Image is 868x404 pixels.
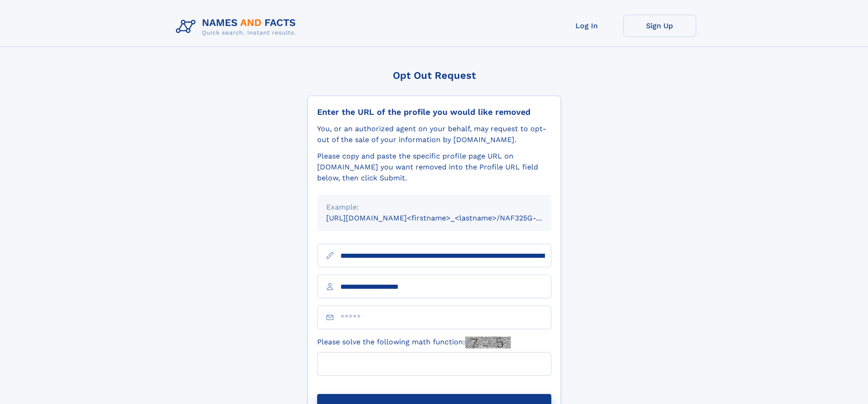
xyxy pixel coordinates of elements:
[317,123,551,145] div: You, or an authorized agent on your behalf, may request to opt-out of the sale of your informatio...
[550,15,623,37] a: Log In
[326,202,542,213] div: Example:
[326,214,569,222] small: [URL][DOMAIN_NAME]<firstname>_<lastname>/NAF325G-xxxxxxxx
[172,15,303,39] img: Logo Names and Facts
[623,15,696,37] a: Sign Up
[317,337,511,348] label: Please solve the following math function:
[317,151,551,184] div: Please copy and paste the specific profile page URL on [DOMAIN_NAME] you want removed into the Pr...
[308,70,561,81] div: Opt Out Request
[317,107,551,117] div: Enter the URL of the profile you would like removed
